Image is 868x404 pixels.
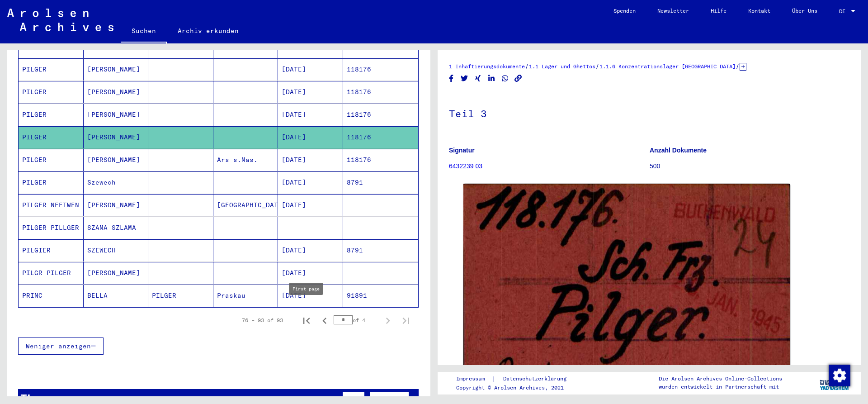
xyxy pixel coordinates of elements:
[19,58,84,81] mat-cell: PILGER
[19,126,84,148] mat-cell: PILGER
[343,126,419,148] mat-cell: 118176
[166,396,243,404] span: Datensätze gefunden
[487,73,496,84] button: Share on LinkedIn
[19,149,84,171] mat-cell: PILGER
[278,81,343,103] mat-cell: [DATE]
[278,149,343,171] mat-cell: [DATE]
[19,239,84,261] mat-cell: PILGIER
[7,9,113,31] img: Arolsen_neg.svg
[650,162,850,171] p: 500
[278,262,343,284] mat-cell: [DATE]
[456,374,577,384] div: |
[19,217,84,239] mat-cell: PILGER PILLGER
[278,171,343,194] mat-cell: [DATE]
[343,171,419,194] mat-cell: 8791
[84,217,149,239] mat-cell: SZAMA SZLAMA
[19,81,84,103] mat-cell: PILGER
[818,371,852,394] img: yv_logo.png
[19,171,84,194] mat-cell: PILGER
[84,149,149,171] mat-cell: [PERSON_NAME]
[334,316,379,324] div: of 4
[447,73,456,84] button: Share on Facebook
[343,58,419,81] mat-cell: 118176
[84,285,149,307] mat-cell: BELLA
[19,285,84,307] mat-cell: PRINC
[828,364,850,386] div: Zustimmung ändern
[278,239,343,261] mat-cell: [DATE]
[736,62,740,70] span: /
[377,396,401,404] span: Filter
[297,311,316,329] button: First page
[19,262,84,284] mat-cell: PILGR PILGER
[449,63,525,70] a: 1 Inhaftierungsdokumente
[659,383,782,391] p: wurden entwickelt in Partnerschaft mit
[343,285,419,307] mat-cell: 91891
[316,311,334,329] button: Previous page
[213,194,278,216] mat-cell: [GEOGRAPHIC_DATA]
[456,374,492,384] a: Impressum
[343,81,419,103] mat-cell: 118176
[84,239,149,261] mat-cell: SZEWECH
[529,63,595,70] a: 1.1 Lager und Ghettos
[343,239,419,261] mat-cell: 8791
[343,149,419,171] mat-cell: 118176
[278,104,343,126] mat-cell: [DATE]
[500,73,510,84] button: Share on WhatsApp
[829,365,850,386] img: Zustimmung ändern
[473,73,483,84] button: Share on Xing
[213,285,278,307] mat-cell: Praskau
[242,316,283,324] div: 76 – 93 of 93
[379,311,397,329] button: Next page
[84,81,149,103] mat-cell: [PERSON_NAME]
[343,104,419,126] mat-cell: 118176
[278,126,343,148] mat-cell: [DATE]
[456,384,577,392] p: Copyright © Arolsen Archives, 2021
[121,20,167,43] a: Suchen
[158,396,166,404] span: 18
[449,93,850,133] h1: Teil 3
[19,194,84,216] mat-cell: PILGER NEETWEN
[19,104,84,126] mat-cell: PILGER
[449,147,475,154] b: Signatur
[84,171,149,194] mat-cell: Szewech
[148,285,213,307] mat-cell: PILGER
[84,126,149,148] mat-cell: [PERSON_NAME]
[278,194,343,216] mat-cell: [DATE]
[213,149,278,171] mat-cell: Ars s.Mas.
[397,311,415,329] button: Last page
[84,194,149,216] mat-cell: [PERSON_NAME]
[18,337,104,355] button: Weniger anzeigen
[599,63,736,70] a: 1.1.6 Konzentrationslager [GEOGRAPHIC_DATA]
[449,162,482,170] a: 6432239 03
[84,58,149,81] mat-cell: [PERSON_NAME]
[595,62,599,70] span: /
[167,20,250,42] a: Archiv erkunden
[659,375,782,383] p: Die Arolsen Archives Online-Collections
[496,374,577,384] a: Datenschutzerklärung
[650,147,707,154] b: Anzahl Dokumente
[278,58,343,81] mat-cell: [DATE]
[839,8,849,14] span: DE
[460,73,469,84] button: Share on Twitter
[84,262,149,284] mat-cell: [PERSON_NAME]
[525,62,529,70] span: /
[26,342,91,350] span: Weniger anzeigen
[84,104,149,126] mat-cell: [PERSON_NAME]
[278,285,343,307] mat-cell: [DATE]
[514,73,523,84] button: Copy link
